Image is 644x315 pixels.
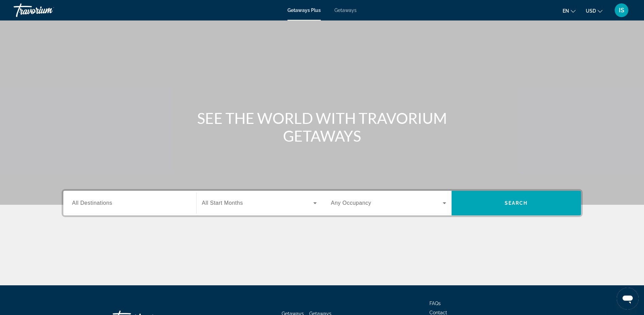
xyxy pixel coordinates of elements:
[331,200,372,206] span: Any Occupancy
[563,8,569,14] span: en
[619,7,624,14] span: IS
[334,8,357,13] a: Getaways
[563,6,576,16] button: Change language
[287,8,321,13] a: Getaways Plus
[72,200,112,206] span: All Destinations
[452,191,581,215] button: Search
[63,191,581,215] div: Search widget
[14,1,82,19] a: Travorium
[72,199,187,207] input: Select destination
[613,3,630,17] button: User Menu
[194,109,450,145] h1: SEE THE WORLD WITH TRAVORIUM GETAWAYS
[505,200,528,206] span: Search
[429,301,441,306] a: FAQs
[617,288,639,310] iframe: Button to launch messaging window
[586,8,596,14] span: USD
[586,6,602,16] button: Change currency
[202,200,243,206] span: All Start Months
